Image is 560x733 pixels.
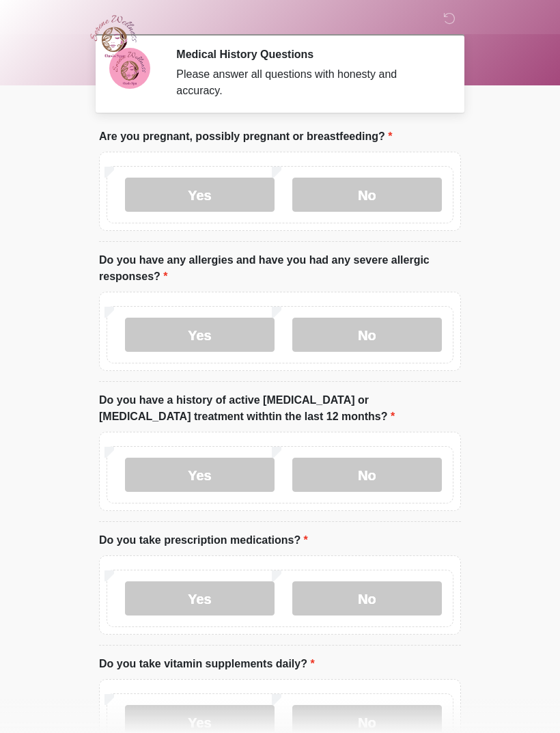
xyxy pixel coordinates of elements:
[176,66,440,99] div: Please answer all questions with honesty and accuracy.
[292,178,442,212] label: No
[99,252,461,285] label: Do you have any allergies and have you had any severe allergic responses?
[85,10,143,63] img: Serene Wellness Oasis Spa Logo
[99,128,392,145] label: Are you pregnant, possibly pregnant or breastfeeding?
[125,581,275,616] label: Yes
[99,532,308,549] label: Do you take prescription medications?
[292,318,442,352] label: No
[125,318,275,352] label: Yes
[292,581,442,616] label: No
[99,656,315,672] label: Do you take vitamin supplements daily?
[99,392,461,425] label: Do you have a history of active [MEDICAL_DATA] or [MEDICAL_DATA] treatment withtin the last 12 mo...
[125,178,275,212] label: Yes
[292,458,442,492] label: No
[125,458,275,492] label: Yes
